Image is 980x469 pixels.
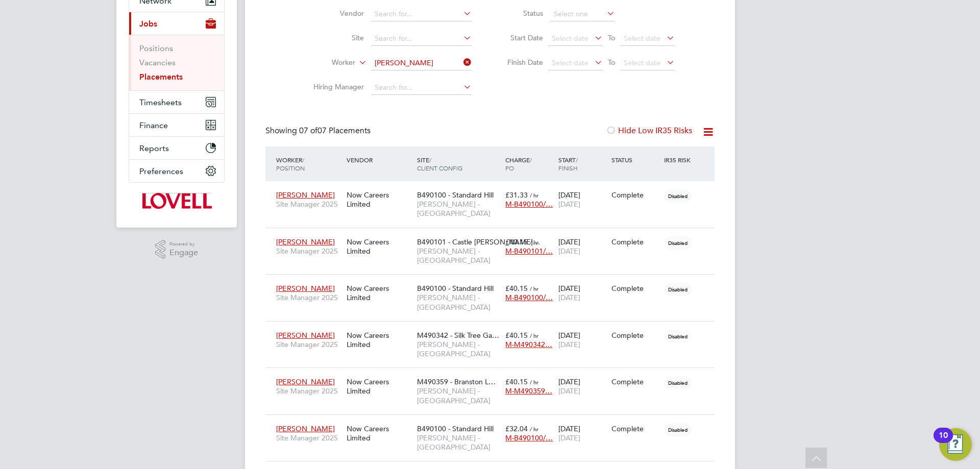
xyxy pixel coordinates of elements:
div: Now Careers Limited [344,419,414,448]
span: Site Manager 2025 [276,340,341,349]
a: [PERSON_NAME]Site Manager 2025Now Careers LimitedB490100 - Standard Hill[PERSON_NAME] - [GEOGRAPH... [274,418,715,427]
a: [PERSON_NAME]Site Manager 2025Now Careers LimitedB490101 - Castle [PERSON_NAME]…[PERSON_NAME] - [... [274,232,715,240]
span: B490100 - Standard Hill [417,424,494,433]
button: Reports [129,137,224,159]
div: [DATE] [556,372,609,401]
span: To [605,56,618,69]
span: Disabled [664,236,692,250]
span: Site Manager 2025 [276,386,341,396]
div: Start [556,151,609,177]
span: Site Manager 2025 [276,200,341,209]
span: / Client Config [417,156,462,172]
a: Vacancies [139,58,176,67]
label: Hiring Manager [305,82,364,91]
img: lovell-logo-retina.png [141,193,211,209]
span: M-M490359… [505,386,552,396]
span: [PERSON_NAME] - [GEOGRAPHIC_DATA] [417,200,500,218]
div: Complete [611,331,659,340]
label: Finish Date [497,58,543,67]
span: [PERSON_NAME] - [GEOGRAPHIC_DATA] [417,340,500,358]
span: [DATE] [558,340,580,349]
span: 07 of [299,126,317,136]
label: Vendor [305,9,364,18]
span: M-B490100/… [505,433,553,442]
input: Search for... [371,32,472,46]
div: 10 [939,435,948,449]
span: [PERSON_NAME] [276,331,335,340]
span: £40.15 [505,331,528,340]
span: Finance [139,120,168,130]
span: [PERSON_NAME] [276,424,335,433]
span: [PERSON_NAME] - [GEOGRAPHIC_DATA] [417,433,500,452]
span: [PERSON_NAME] [276,377,335,386]
a: Powered byEngage [155,240,199,259]
a: [PERSON_NAME]Site Manager 2025Now Careers LimitedM490359 - Branston L…[PERSON_NAME] - [GEOGRAPHIC... [274,372,715,380]
span: / PO [505,156,532,172]
div: Now Careers Limited [344,372,414,401]
span: Select date [552,58,589,67]
div: Jobs [129,35,224,90]
span: Disabled [664,283,692,296]
span: Preferences [139,166,183,176]
label: Status [497,9,543,18]
span: / hr [530,378,538,386]
span: Disabled [664,330,692,343]
span: £31.33 [505,190,528,200]
span: [PERSON_NAME] [276,284,335,293]
span: B490100 - Standard Hill [417,190,494,200]
button: Open Resource Center, 10 new notifications [939,428,972,461]
span: [PERSON_NAME] [276,190,335,200]
div: Complete [611,377,659,386]
a: [PERSON_NAME]Site Manager 2025Now Careers LimitedB490100 - Standard Hill[PERSON_NAME] - [GEOGRAPH... [274,278,715,287]
span: Site Manager 2025 [276,246,341,256]
span: [DATE] [558,293,580,302]
span: [PERSON_NAME] - [GEOGRAPHIC_DATA] [417,293,500,311]
div: [DATE] [556,232,609,261]
span: Disabled [664,423,692,436]
span: Engage [169,249,198,257]
label: Site [305,33,364,42]
span: Select date [624,34,660,43]
div: IR35 Risk [661,151,697,169]
span: Timesheets [139,97,182,107]
div: Complete [611,424,659,433]
span: £40.15 [505,237,528,246]
span: M-B490100/… [505,200,553,209]
span: M-B490100/… [505,293,553,302]
input: Select one [550,7,615,21]
span: / Finish [558,156,578,172]
span: B490101 - Castle [PERSON_NAME]… [417,237,540,246]
span: Reports [139,143,169,153]
span: [PERSON_NAME] [276,237,335,246]
div: Charge [503,151,556,177]
span: [PERSON_NAME] - [GEOGRAPHIC_DATA] [417,246,500,265]
span: £40.15 [505,377,528,386]
div: [DATE] [556,419,609,448]
span: / hr [530,285,538,292]
a: Positions [139,43,173,53]
span: Select date [624,58,660,67]
div: Site [414,151,503,177]
div: Now Careers Limited [344,185,414,214]
span: Select date [552,34,589,43]
input: Search for... [371,81,472,95]
div: Now Careers Limited [344,326,414,354]
span: £40.15 [505,284,528,293]
span: [DATE] [558,200,580,209]
button: Timesheets [129,91,224,113]
a: [PERSON_NAME]Site Manager 2025Now Careers LimitedM490342 - Silk Tree Ga…[PERSON_NAME] - [GEOGRAPH... [274,325,715,334]
span: [PERSON_NAME] - [GEOGRAPHIC_DATA] [417,386,500,405]
span: / hr [530,238,538,246]
span: Jobs [139,19,157,29]
span: 07 Placements [299,126,371,136]
div: Complete [611,237,659,246]
span: Disabled [664,376,692,389]
div: [DATE] [556,326,609,354]
span: M-B490101/… [505,246,553,256]
span: Site Manager 2025 [276,293,341,302]
span: [DATE] [558,433,580,442]
span: £32.04 [505,424,528,433]
span: To [605,31,618,44]
a: Placements [139,72,183,82]
span: M-M490342… [505,340,552,349]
